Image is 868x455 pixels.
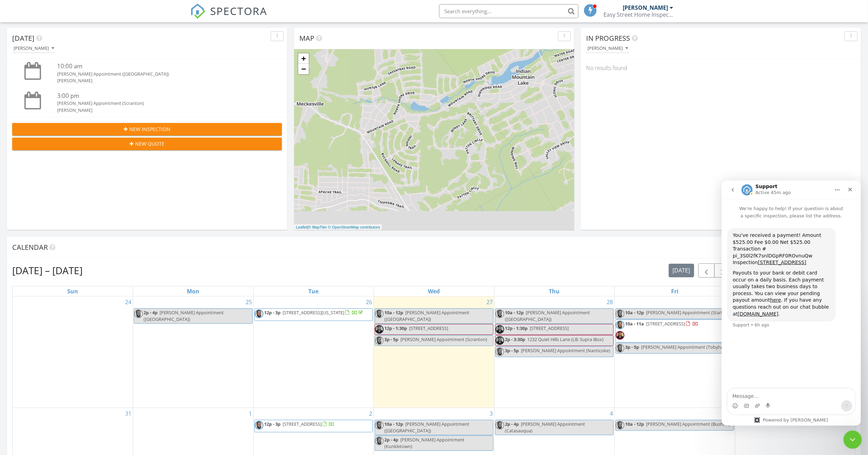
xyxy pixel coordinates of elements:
div: 3:00 pm [57,92,260,100]
img: img_9251.jpeg [616,331,624,340]
div: No results found [581,59,861,77]
span: 10a - 12p [384,421,403,427]
a: 12p - 3p [STREET_ADDRESS] [264,421,335,427]
a: Go to August 27, 2025 [485,296,494,308]
img: screen_shot_20220926_at_12.59.43_pm.png [496,309,504,318]
div: [PERSON_NAME] Appointment (Scranton) [57,100,260,107]
span: [PERSON_NAME] Appointment (Starlight) [646,309,731,316]
button: New Quote [12,138,282,150]
div: [PERSON_NAME] [57,107,260,114]
div: [PERSON_NAME] Appointment ([GEOGRAPHIC_DATA]) [57,71,260,77]
a: © MapTiler [308,225,327,229]
span: 2p - 4p [505,421,519,427]
a: Wednesday [427,286,441,296]
div: [PERSON_NAME] [587,46,628,51]
a: Leaflet [296,225,307,229]
a: 10a - 11a [STREET_ADDRESS] [625,321,698,327]
span: 12p - 1:30p [505,325,528,331]
a: Go to September 4, 2025 [608,408,614,419]
span: 10a - 12p [505,309,524,316]
img: img_9251.jpeg [496,336,504,345]
a: Thursday [548,286,561,296]
span: [PERSON_NAME] Appointment (Catasauqua) [505,421,585,434]
img: screen_shot_20220926_at_12.59.43_pm.png [375,336,384,345]
td: Go to August 28, 2025 [494,296,615,408]
img: screen_shot_20220926_at_12.59.43_pm.png [375,309,384,318]
span: [PERSON_NAME] Appointment ([GEOGRAPHIC_DATA]) [384,421,469,434]
span: [PERSON_NAME] Appointment ([GEOGRAPHIC_DATA]) [505,309,590,322]
button: [DATE] [669,264,694,277]
a: 12p - 3p [STREET_ADDRESS][US_STATE] [254,308,373,321]
span: 2p - 4p [144,309,158,316]
iframe: Intercom live chat [722,180,861,426]
img: screen_shot_20220926_at_12.59.43_pm.png [134,309,143,318]
td: Go to August 29, 2025 [615,296,735,408]
button: Previous [698,263,715,278]
img: screen_shot_20220926_at_12.59.43_pm.png [375,437,384,445]
img: The Best Home Inspection Software - Spectora [190,3,206,19]
a: Monday [185,286,201,296]
span: [PERSON_NAME] Appointment ([GEOGRAPHIC_DATA]) [144,309,224,322]
td: Go to August 27, 2025 [374,296,494,408]
span: 2p - 3:30p [505,336,525,342]
img: screen_shot_20220926_at_12.59.43_pm.png [255,309,263,318]
a: Friday [670,286,680,296]
span: [PERSON_NAME] Appointment (Scranton) [400,336,487,342]
span: [PERSON_NAME] Appointment (Bushkill) [646,421,730,427]
span: [STREET_ADDRESS] [283,421,322,427]
span: 3p - 5p [384,336,398,342]
span: 12p - 3p [264,421,281,427]
a: Go to August 24, 2025 [124,296,133,308]
span: Calendar [12,242,48,252]
a: Sunday [66,286,79,296]
img: screen_shot_20220926_at_12.59.43_pm.png [255,421,263,430]
span: New Inspection [129,125,170,133]
span: 10a - 12p [625,421,644,427]
span: 10a - 12p [625,309,644,316]
a: Zoom in [298,53,309,64]
a: 12p - 3p [STREET_ADDRESS] [254,420,373,432]
span: Map [299,33,314,43]
img: screen_shot_20220926_at_12.59.43_pm.png [496,347,504,356]
img: screen_shot_20220926_at_12.59.43_pm.png [616,421,624,430]
a: Go to September 2, 2025 [368,408,374,419]
a: Tuesday [307,286,320,296]
a: © OpenStreetMap contributors [328,225,380,229]
img: screen_shot_20220926_at_12.59.43_pm.png [616,309,624,318]
span: 10a - 12p [384,309,403,316]
span: [PERSON_NAME] Appointment (Nanticoke) [521,347,610,354]
span: [PERSON_NAME] Appointment (Kunkletown) [384,437,464,449]
span: 10a - 11a [625,321,644,327]
div: 10:00 am [57,62,260,71]
span: New Quote [135,140,164,147]
button: New Inspection [12,123,282,136]
button: [PERSON_NAME] [12,44,55,53]
span: [STREET_ADDRESS] [409,325,448,331]
span: [STREET_ADDRESS][US_STATE] [283,309,345,316]
span: 1232 Quiet Hills Lane (LB: Supra iBox) [527,336,604,342]
img: img_9251.jpeg [496,325,504,334]
a: Go to August 31, 2025 [124,408,133,419]
span: In Progress [586,33,630,43]
div: [PERSON_NAME] [57,77,260,84]
a: SPECTORA [190,9,268,24]
a: Go to September 3, 2025 [488,408,494,419]
span: [PERSON_NAME] Appointment ([GEOGRAPHIC_DATA]) [384,309,469,322]
button: Next [714,263,731,278]
span: [PERSON_NAME] Appointment (Tobyhanna) [641,344,732,350]
a: Go to September 1, 2025 [247,408,253,419]
a: Zoom out [298,64,309,74]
